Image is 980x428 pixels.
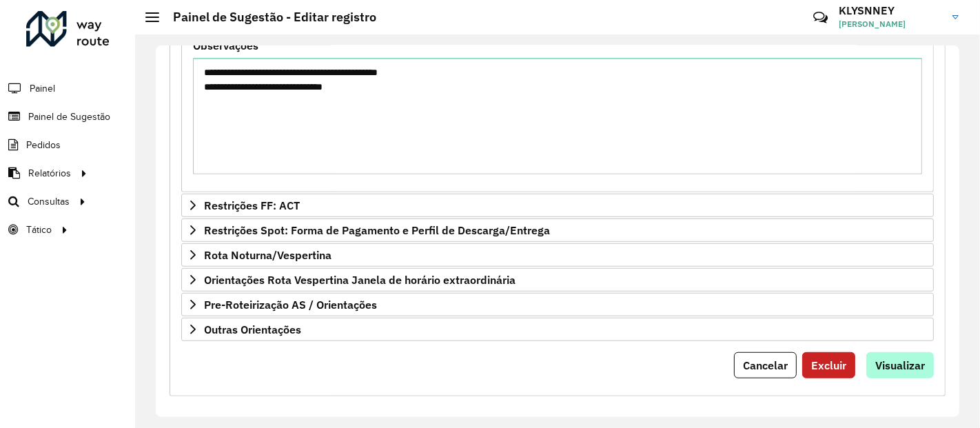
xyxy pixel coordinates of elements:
[28,110,110,124] span: Painel de Sugestão
[30,81,55,96] span: Painel
[743,358,788,372] span: Cancelar
[866,352,934,378] button: Visualizar
[181,293,934,316] a: Pre-Roteirização AS / Orientações
[204,200,300,211] span: Restrições FF: ACT
[28,194,70,209] span: Consultas
[159,10,376,25] h2: Painel de Sugestão - Editar registro
[181,218,934,242] a: Restrições Spot: Forma de Pagamento e Perfil de Descarga/Entrega
[839,18,942,30] span: [PERSON_NAME]
[811,358,846,372] span: Excluir
[181,243,934,267] a: Rota Noturna/Vespertina
[181,194,934,217] a: Restrições FF: ACT
[181,268,934,292] a: Orientações Rota Vespertina Janela de horário extraordinária
[204,249,331,261] span: Rota Noturna/Vespertina
[181,318,934,341] a: Outras Orientações
[734,352,797,378] button: Cancelar
[26,223,52,237] span: Tático
[28,166,71,181] span: Relatórios
[26,138,61,152] span: Pedidos
[204,324,301,335] span: Outras Orientações
[204,225,550,236] span: Restrições Spot: Forma de Pagamento e Perfil de Descarga/Entrega
[193,37,258,54] label: Observações
[802,352,855,378] button: Excluir
[204,299,377,310] span: Pre-Roteirização AS / Orientações
[204,274,515,285] span: Orientações Rota Vespertina Janela de horário extraordinária
[806,3,835,32] a: Contato Rápido
[875,358,925,372] span: Visualizar
[839,4,942,17] h3: KLYSNNEY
